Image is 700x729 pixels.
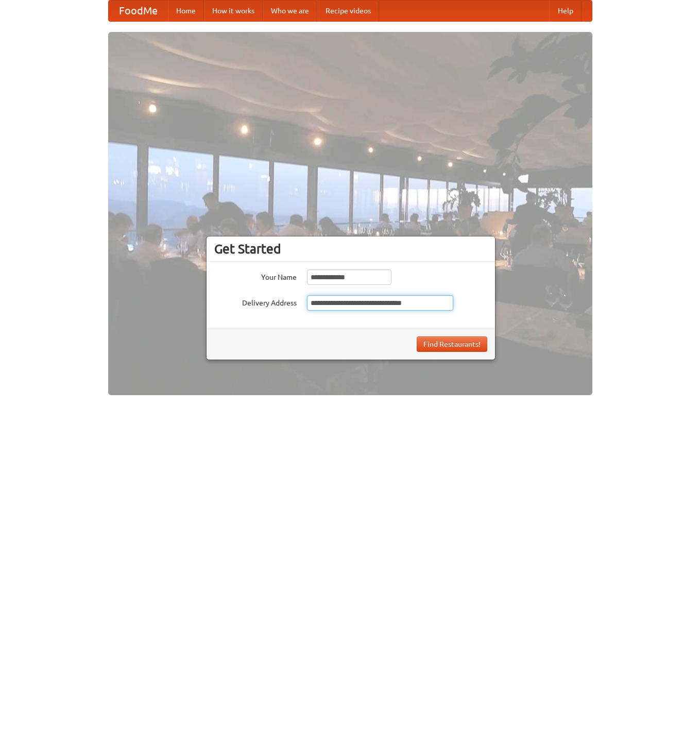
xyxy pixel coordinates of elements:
a: Home [168,1,204,21]
a: Recipe videos [317,1,379,21]
a: How it works [204,1,263,21]
label: Delivery Address [214,295,297,308]
a: Help [550,1,582,21]
h3: Get Started [214,241,487,257]
button: Find Restaurants! [417,336,487,352]
a: FoodMe [109,1,168,21]
a: Who we are [263,1,317,21]
label: Your Name [214,269,297,282]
